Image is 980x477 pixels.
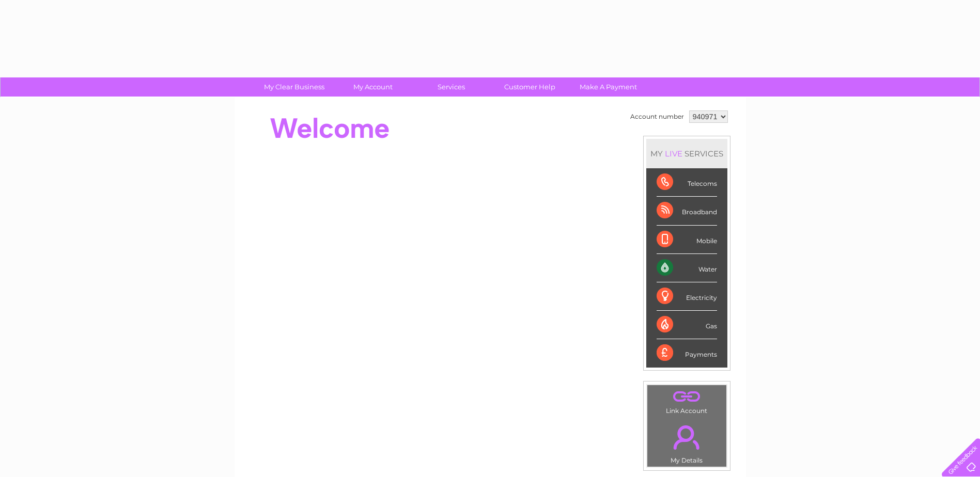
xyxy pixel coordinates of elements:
[409,77,494,97] a: Services
[487,77,572,97] a: Customer Help
[657,226,717,254] div: Mobile
[657,339,717,367] div: Payments
[252,77,337,97] a: My Clear Business
[647,417,727,467] td: My Details
[657,311,717,339] div: Gas
[657,168,717,197] div: Telecoms
[646,139,727,168] div: MY SERVICES
[650,388,724,406] a: .
[657,197,717,225] div: Broadband
[628,108,687,125] td: Account number
[650,419,724,455] a: .
[647,385,727,417] td: Link Account
[657,282,717,311] div: Electricity
[663,149,685,158] div: LIVE
[657,254,717,282] div: Water
[566,77,651,97] a: Make A Payment
[330,77,415,97] a: My Account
